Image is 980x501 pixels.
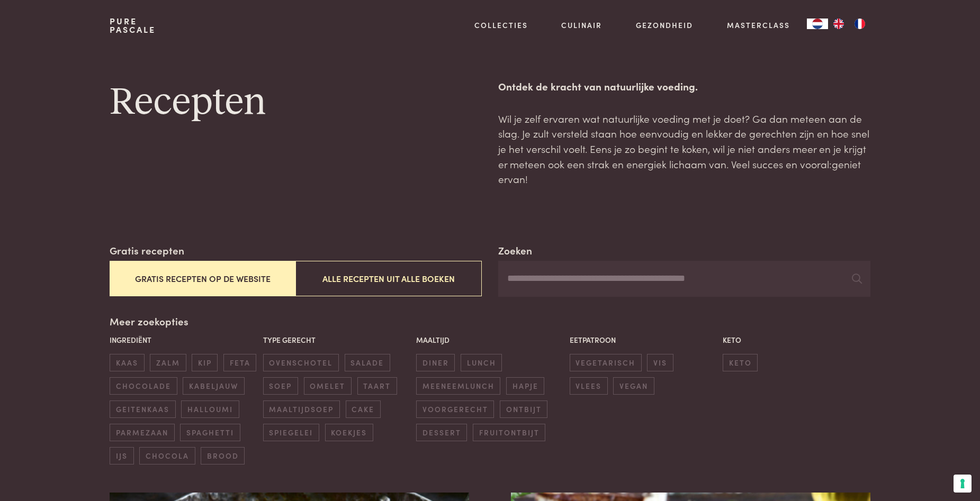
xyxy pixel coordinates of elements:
[263,400,340,418] span: maaltijdsoep
[416,354,455,371] span: diner
[500,400,547,418] span: ontbijt
[506,377,544,395] span: hapje
[110,354,144,371] span: kaas
[498,111,870,187] p: Wil je zelf ervaren wat natuurlijke voeding met je doet? Ga dan meteen aan de slag. Je zult verst...
[498,243,532,258] label: Zoeken
[849,19,870,29] a: FR
[828,19,849,29] a: EN
[183,377,244,395] span: kabeljauw
[110,261,295,296] button: Gratis recepten op de website
[110,424,174,441] span: parmezaan
[345,354,390,371] span: salade
[570,334,717,345] p: Eetpatroon
[416,400,494,418] span: voorgerecht
[304,377,352,395] span: omelet
[263,377,298,395] span: soep
[192,354,218,371] span: kip
[416,424,467,441] span: dessert
[613,377,654,395] span: vegan
[807,19,870,29] aside: Language selected: Nederlands
[150,354,186,371] span: zalm
[180,424,240,441] span: spaghetti
[201,447,245,464] span: brood
[498,79,698,93] strong: Ontdek de kracht van natuurlijke voeding.
[181,400,239,418] span: halloumi
[110,334,257,345] p: Ingrediënt
[110,79,481,126] h1: Recepten
[570,354,642,371] span: vegetarisch
[110,17,156,34] a: PurePascale
[828,19,870,29] ul: Language list
[570,377,608,395] span: vlees
[416,377,500,395] span: meeneemlunch
[807,19,828,29] a: NL
[263,354,339,371] span: ovenschotel
[263,334,411,345] p: Type gerecht
[223,354,256,371] span: feta
[636,20,693,31] a: Gezondheid
[727,20,790,31] a: Masterclass
[647,354,673,371] span: vis
[723,354,758,371] span: keto
[110,400,175,418] span: geitenkaas
[139,447,195,464] span: chocola
[263,424,319,441] span: spiegelei
[110,243,184,258] label: Gratis recepten
[325,424,373,441] span: koekjes
[461,354,502,371] span: lunch
[357,377,397,395] span: taart
[723,334,870,345] p: Keto
[346,400,381,418] span: cake
[416,334,564,345] p: Maaltijd
[807,19,828,29] div: Language
[561,20,602,31] a: Culinair
[295,261,481,296] button: Alle recepten uit alle boeken
[110,377,177,395] span: chocolade
[474,20,528,31] a: Collecties
[954,475,972,493] button: Uw voorkeuren voor toestemming voor trackingtechnologieën
[110,447,133,464] span: ijs
[473,424,545,441] span: fruitontbijt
